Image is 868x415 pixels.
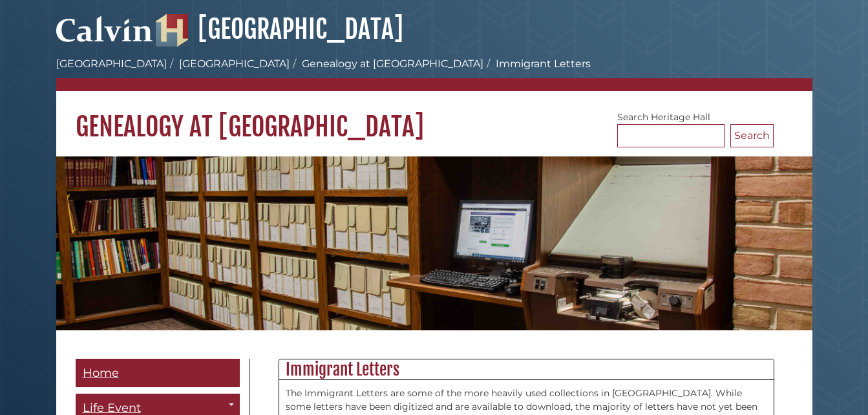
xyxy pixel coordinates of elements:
[56,56,812,91] nav: breadcrumb
[56,30,153,41] a: Calvin University
[83,366,119,380] span: Home
[730,124,774,147] button: Search
[56,58,167,70] a: [GEOGRAPHIC_DATA]
[483,56,591,72] li: Immigrant Letters
[279,359,774,380] h2: Immigrant Letters
[156,13,403,45] a: [GEOGRAPHIC_DATA]
[302,58,483,70] a: Genealogy at [GEOGRAPHIC_DATA]
[156,14,188,47] img: Hekman Library Logo
[56,91,812,143] h1: Genealogy at [GEOGRAPHIC_DATA]
[76,359,240,388] a: Home
[179,58,290,70] a: [GEOGRAPHIC_DATA]
[56,10,153,47] img: Calvin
